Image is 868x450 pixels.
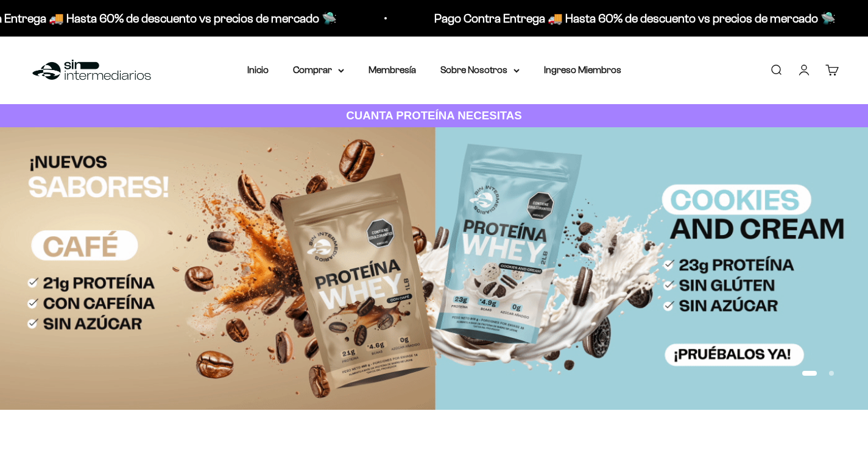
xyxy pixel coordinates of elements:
a: Ingreso Miembros [544,65,621,75]
strong: CUANTA PROTEÍNA NECESITAS [346,109,522,122]
summary: Sobre Nosotros [440,62,520,78]
p: Pago Contra Entrega 🚚 Hasta 60% de descuento vs precios de mercado 🛸 [429,9,830,28]
summary: Comprar [293,62,344,78]
a: Inicio [247,65,269,75]
a: Membresía [369,65,416,75]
